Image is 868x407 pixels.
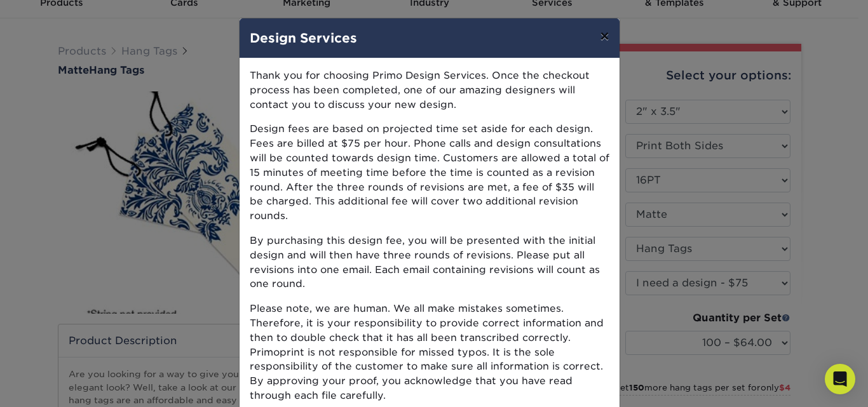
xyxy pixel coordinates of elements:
[250,29,609,48] h4: Design Services
[250,69,609,112] p: Thank you for choosing Primo Design Services. Once the checkout process has been completed, one o...
[825,364,855,394] div: Open Intercom Messenger
[250,302,609,403] p: Please note, we are human. We all make mistakes sometimes. Therefore, it is your responsibility t...
[590,18,619,54] button: ×
[250,234,609,291] p: By purchasing this design fee, you will be presented with the initial design and will then have t...
[250,122,609,224] p: Design fees are based on projected time set aside for each design. Fees are billed at $75 per hou...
